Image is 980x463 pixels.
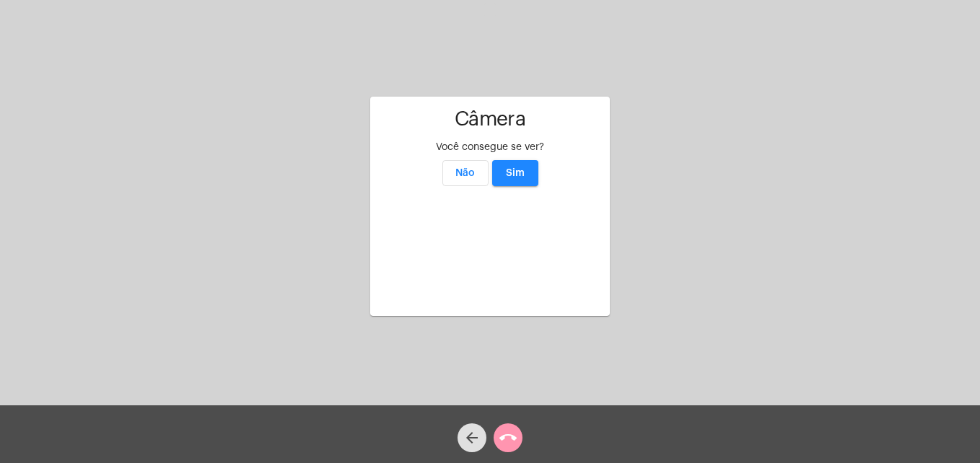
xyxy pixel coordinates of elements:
mat-icon: call_end [499,429,517,446]
mat-icon: arrow_back [463,429,481,446]
button: Não [442,160,489,186]
span: Sim [506,168,525,178]
button: Sim [492,160,538,186]
span: Você consegue se ver? [436,142,544,152]
span: Não [455,168,475,178]
h1: Câmera [382,108,598,131]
